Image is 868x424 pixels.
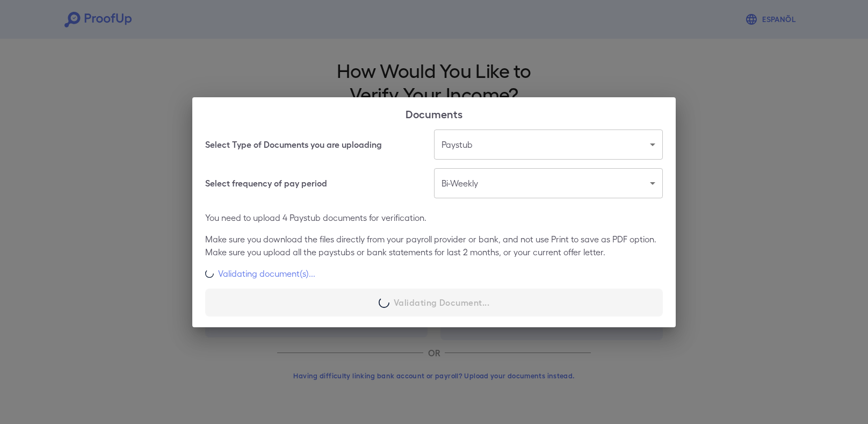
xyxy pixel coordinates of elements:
h6: Select Type of Documents you are uploading [205,138,382,151]
p: Validating document(s)... [218,267,315,280]
h6: Select frequency of pay period [205,177,327,190]
p: Make sure you download the files directly from your payroll provider or bank, and not use Print t... [205,233,663,258]
div: Paystub [434,130,663,160]
h2: Documents [192,97,676,130]
p: You need to upload 4 Paystub documents for verification. [205,211,663,224]
div: Bi-Weekly [434,168,663,198]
